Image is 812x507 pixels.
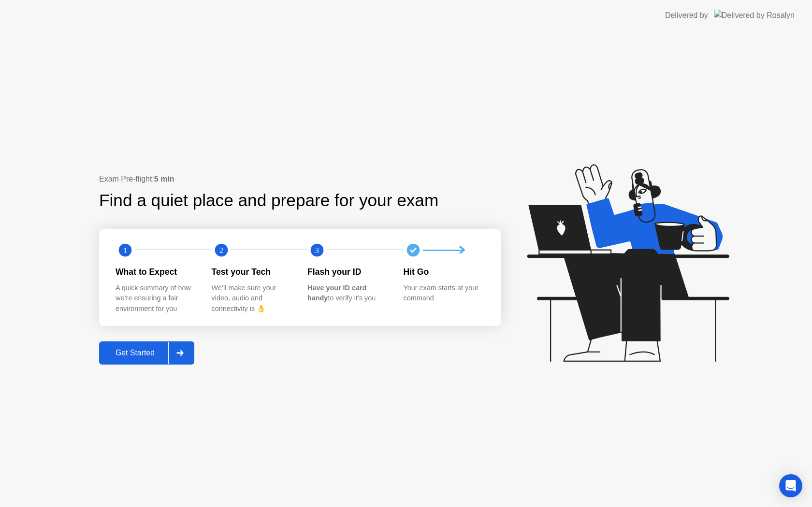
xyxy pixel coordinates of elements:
div: A quick summary of how we’re ensuring a fair environment for you [116,283,196,314]
div: We’ll make sure your video, audio and connectivity is 👌 [212,283,292,314]
b: Have your ID card handy [307,284,366,302]
button: Get Started [99,341,194,365]
div: to verify it’s you [307,283,388,304]
img: Delivered by Rosalyn [714,10,795,21]
div: Hit Go [404,266,484,278]
div: Test your Tech [212,266,292,278]
text: 3 [315,246,319,255]
div: Find a quiet place and prepare for your exam [99,188,440,213]
div: Your exam starts at your command [404,283,484,304]
div: Flash your ID [307,266,388,278]
text: 2 [219,246,223,255]
div: Exam Pre-flight: [99,173,501,185]
text: 1 [123,246,127,255]
div: Open Intercom Messenger [779,474,802,497]
div: What to Expect [116,266,196,278]
b: 5 min [154,175,174,183]
div: Delivered by [665,10,708,21]
div: Get Started [102,349,168,357]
